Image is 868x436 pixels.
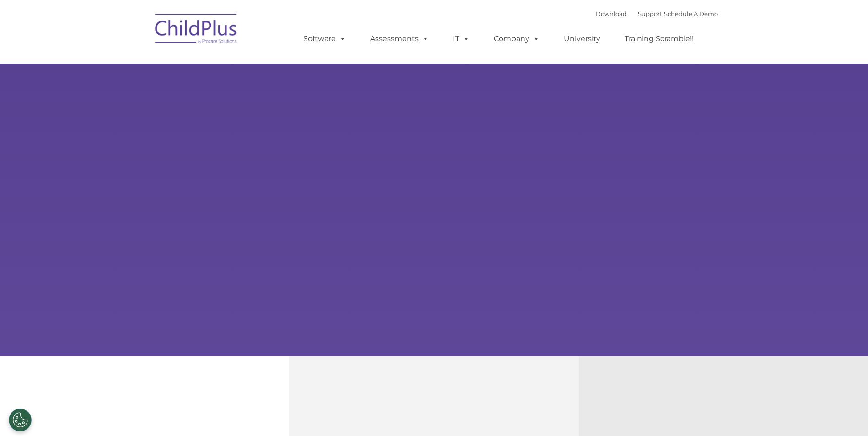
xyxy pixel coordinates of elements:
a: Assessments [361,30,438,48]
a: Training Scramble!! [615,30,703,48]
a: Schedule A Demo [664,10,718,17]
a: Company [485,30,549,48]
font: | [596,10,718,17]
a: University [555,30,609,48]
img: ChildPlus by Procare Solutions [151,7,242,53]
a: Software [294,30,355,48]
a: IT [444,30,479,48]
a: Download [596,10,627,17]
a: Support [638,10,662,17]
button: Cookies Settings [9,409,32,431]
